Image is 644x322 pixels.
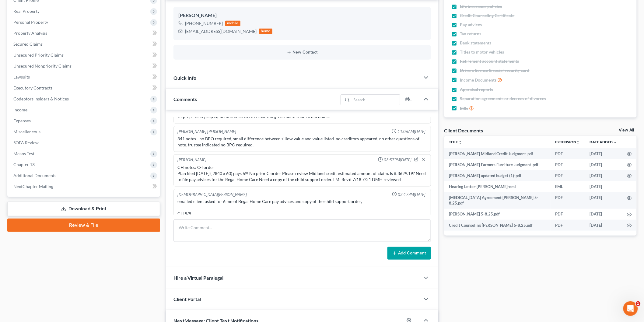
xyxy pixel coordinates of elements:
div: 341 notes - no BPO required, small difference between zillow value and value listed. no creditors... [177,136,427,148]
a: Property Analysis [9,28,160,39]
span: Secured Claims [13,41,43,47]
div: [PERSON_NAME] [178,12,426,19]
i: unfold_more [459,141,462,144]
span: Income [13,107,27,112]
span: Credit Counseling Certificate [460,12,515,19]
a: Unsecured Priority Claims [9,50,160,61]
span: 11:06AM[DATE] [398,129,426,135]
div: mobile [225,21,240,26]
div: [DEMOGRAPHIC_DATA][PERSON_NAME] [177,192,247,198]
span: Bills [460,105,468,111]
i: unfold_more [576,141,580,144]
td: PDF [551,159,585,170]
span: NextChapter Mailing [13,184,53,189]
td: [DATE] [585,170,622,181]
a: SOFA Review [9,137,160,148]
button: New Contact [178,50,426,55]
span: SOFA Review [13,140,39,145]
div: emailed client asked for 6 mo of Regal Home Care pay advices and copy of the child support order,... [177,198,427,217]
span: Tax returns [460,31,481,37]
div: home [259,29,272,34]
a: Secured Claims [9,39,160,50]
span: 03:57PM[DATE] [384,157,412,163]
td: [DATE] [585,159,622,170]
span: Expenses [13,118,31,123]
td: [PERSON_NAME] Midland Credit Judgment-pdf [444,148,551,159]
span: Life insurance policies [460,3,502,9]
span: Pay advices [460,22,482,28]
span: Client Portal [173,296,201,302]
span: Codebtors Insiders & Notices [13,96,69,101]
span: Chapter 13 [13,162,35,167]
iframe: Intercom live chat [623,301,638,316]
td: PDF [551,148,585,159]
td: Credit Counseling [PERSON_NAME] 5-8.25.pdf [444,220,551,231]
td: [DATE] [585,181,622,192]
td: [DATE] [585,148,622,159]
td: [DATE] [585,209,622,220]
td: [DATE] [585,192,622,209]
div: [EMAIL_ADDRESS][DOMAIN_NAME] [185,28,257,34]
span: Appraisal reports [460,86,493,93]
span: Additional Documents [13,173,56,178]
span: Means Test [13,151,34,156]
td: PDF [551,209,585,220]
a: View All [619,128,634,132]
span: Lawsuits [13,74,30,79]
span: Unsecured Nonpriority Claims [13,63,72,68]
td: Hearing Letter-[PERSON_NAME]-eml [444,181,551,192]
span: Property Analysis [13,30,47,36]
button: Add Comment [387,247,431,260]
a: Date Added expand_more [590,140,617,144]
span: Bank statements [460,40,492,46]
span: Personal Property [13,19,48,25]
span: Quick Info [173,75,196,81]
a: Unsecured Nonpriority Claims [9,61,160,72]
i: expand_more [614,141,617,144]
a: Download & Print [7,202,160,216]
div: [PHONE_NUMBER] [185,20,223,26]
span: Titles to motor vehicles [460,49,504,55]
span: Comments [173,96,197,102]
td: EML [551,181,585,192]
span: Real Property [13,9,40,14]
span: 1 [636,301,641,306]
div: CH notes: C-I order Plan filed [DATE] ( 2840 x 60) pays 6% No prior C order Please review Midland... [177,164,427,183]
td: [DATE] [585,220,622,231]
a: NextChapter Mailing [9,181,160,192]
td: PDF [551,192,585,209]
a: Review & File [7,219,160,232]
div: [PERSON_NAME] [PERSON_NAME] [177,129,236,135]
span: 03:17PM[DATE] [398,192,426,198]
span: Executory Contracts [13,85,52,90]
td: [PERSON_NAME] Farmers Furniture Judgment-pdf [444,159,551,170]
a: Extensionunfold_more [555,140,580,144]
td: PDF [551,170,585,181]
a: Lawsuits [9,72,160,82]
span: Miscellaneous [13,129,40,134]
td: PDF [551,220,585,231]
a: Titleunfold_more [449,140,462,144]
td: [PERSON_NAME] 5-8.25.pdf [444,209,551,220]
span: Income Documents [460,77,497,83]
div: [PERSON_NAME] [177,157,206,163]
input: Search... [352,95,400,105]
span: Drivers license & social security card [460,67,530,73]
a: Executory Contracts [9,82,160,93]
div: Client Documents [444,127,483,134]
td: [PERSON_NAME] updated budget (1)-pdf [444,170,551,181]
td: [MEDICAL_DATA] Agreement [PERSON_NAME] 5-8.25.pdf [444,192,551,209]
span: Hire a Virtual Paralegal [173,275,223,281]
span: Separation agreements or decrees of divorces [460,96,546,102]
span: Unsecured Priority Claims [13,52,64,58]
span: Retirement account statements [460,58,519,64]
